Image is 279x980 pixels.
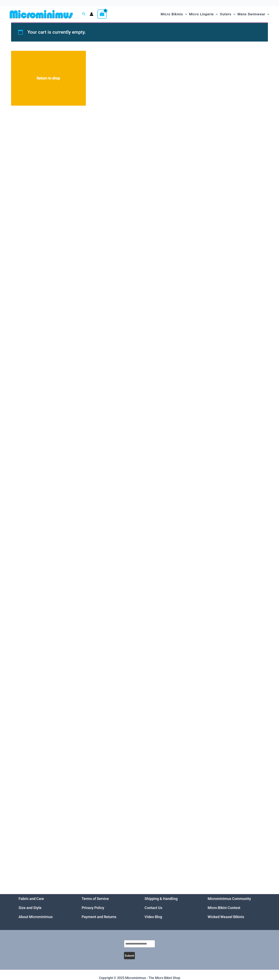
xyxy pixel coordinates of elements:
[19,906,42,910] a: Size and Style
[124,952,135,959] button: Submit
[90,12,93,16] a: Account icon link
[82,894,135,921] nav: Menu
[183,9,187,19] span: Menu Toggle
[208,897,251,901] a: Microminimus Community
[265,9,269,19] span: Menu Toggle
[19,894,72,921] nav: Menu
[236,8,270,20] a: Mens SwimwearMenu ToggleMenu Toggle
[145,894,198,921] nav: Menu
[208,894,261,921] aside: Footer Widget 4
[145,906,162,910] a: Contact Us
[220,9,231,19] span: Outers
[189,9,214,19] span: Micro Lingerie
[8,10,74,19] img: MM SHOP LOGO FLAT
[161,9,183,19] span: Micro Bikinis
[145,897,178,901] a: Shipping & Handling
[19,915,53,919] a: About Microminimus
[208,894,261,921] nav: Menu
[208,906,240,910] a: Micro Bikini Contest
[219,8,236,20] a: OutersMenu ToggleMenu Toggle
[19,894,72,921] aside: Footer Widget 1
[237,9,265,19] span: Mens Swimwear
[82,12,86,17] a: Search icon link
[82,894,135,921] aside: Footer Widget 2
[188,8,219,20] a: Micro LingerieMenu ToggleMenu Toggle
[82,897,109,901] a: Terms of Service
[231,9,235,19] span: Menu Toggle
[82,915,116,919] a: Payment and Returns
[208,915,244,919] a: Wicked Weasel Bikinis
[145,915,162,919] a: Video Blog
[11,22,268,42] div: Your cart is currently empty.
[19,897,44,901] a: Fabric and Care
[159,7,271,21] nav: Site Navigation
[145,894,198,921] aside: Footer Widget 3
[160,8,188,20] a: Micro BikinisMenu ToggleMenu Toggle
[214,9,218,19] span: Menu Toggle
[97,9,107,19] a: View Shopping Cart, empty
[11,51,86,106] a: Return to shop
[82,906,104,910] a: Privacy Policy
